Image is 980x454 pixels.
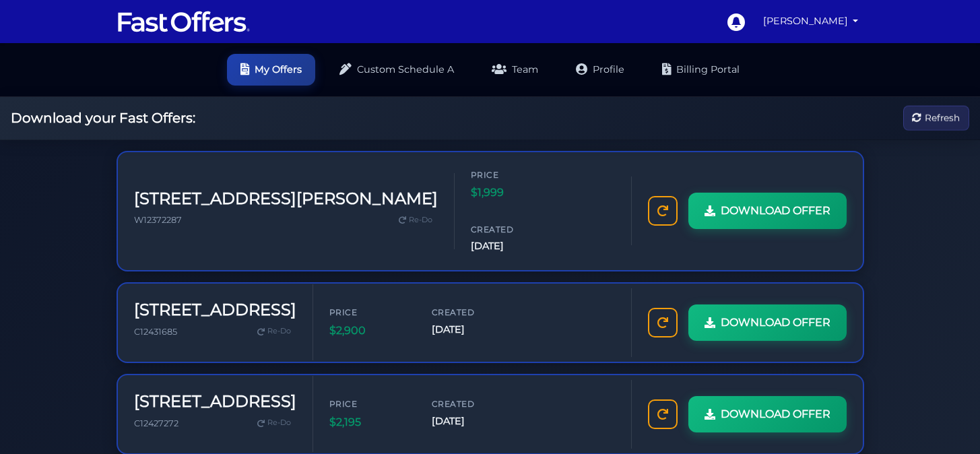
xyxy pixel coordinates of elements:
span: Re-Do [267,325,291,337]
a: Profile [562,54,638,86]
span: $1,999 [471,184,552,201]
span: Created [432,397,513,410]
span: Price [471,168,552,181]
a: Re-Do [393,212,438,229]
h3: [STREET_ADDRESS][PERSON_NAME] [134,189,438,209]
a: Billing Portal [649,54,753,86]
a: DOWNLOAD OFFER [688,193,847,229]
span: $2,900 [329,322,410,339]
span: Re-Do [267,417,291,429]
span: Re-Do [409,214,432,226]
h3: [STREET_ADDRESS] [134,300,296,320]
span: W12372287 [134,215,182,225]
a: Re-Do [252,414,296,432]
a: [PERSON_NAME] [758,8,864,34]
span: DOWNLOAD OFFER [721,314,830,331]
span: [DATE] [432,322,513,337]
a: Custom Schedule A [326,54,467,86]
span: DOWNLOAD OFFER [721,202,830,220]
a: My Offers [227,54,315,86]
a: DOWNLOAD OFFER [688,304,847,341]
h3: [STREET_ADDRESS] [134,392,296,412]
span: [DATE] [471,238,552,254]
span: Price [329,397,410,410]
a: Re-Do [252,323,296,340]
span: Refresh [925,110,960,125]
span: C12431685 [134,327,177,337]
h2: Download your Fast Offers: [11,110,195,126]
span: [DATE] [432,414,513,429]
span: DOWNLOAD OFFER [721,406,830,423]
a: Team [478,54,552,86]
span: Created [471,223,552,236]
span: $2,195 [329,414,410,431]
span: Price [329,306,410,319]
a: DOWNLOAD OFFER [688,396,847,432]
span: Created [432,306,513,319]
button: Refresh [903,106,969,131]
span: C12427272 [134,418,178,428]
